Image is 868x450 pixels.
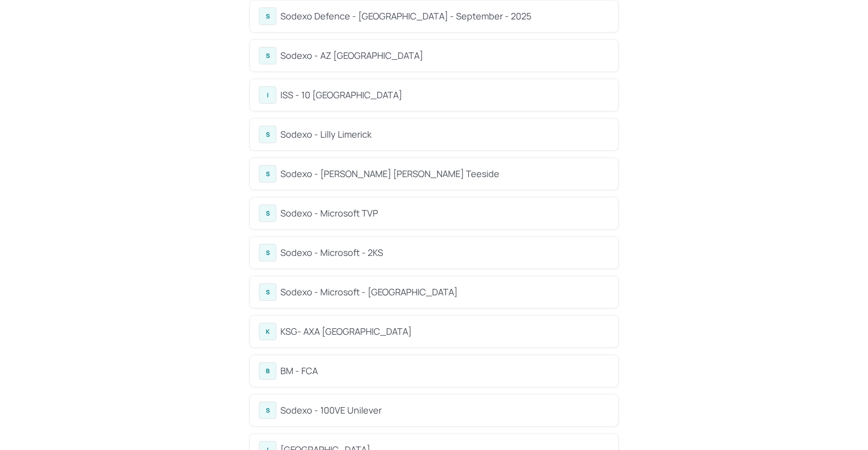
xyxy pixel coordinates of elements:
[259,165,276,183] div: S
[259,47,276,64] div: S
[259,126,276,143] div: S
[259,7,276,25] div: S
[259,402,276,419] div: S
[280,364,609,378] div: BM - FCA
[280,207,609,220] div: Sodexo - Microsoft TVP
[280,49,609,62] div: Sodexo - AZ [GEOGRAPHIC_DATA]
[259,283,276,301] div: S
[280,9,609,23] div: Sodexo Defence - [GEOGRAPHIC_DATA] - September - 2025
[280,246,609,259] div: Sodexo - Microsoft - 2KS
[259,205,276,222] div: S
[259,86,276,104] div: I
[280,88,609,102] div: ISS - 10 [GEOGRAPHIC_DATA]
[280,128,609,141] div: Sodexo - Lilly Limerick
[280,404,609,417] div: Sodexo - 100VE Unilever
[259,244,276,261] div: S
[280,325,609,338] div: KSG- AXA [GEOGRAPHIC_DATA]
[259,323,276,340] div: K
[280,167,609,181] div: Sodexo - [PERSON_NAME] [PERSON_NAME] Teeside
[259,362,276,380] div: B
[280,285,609,299] div: Sodexo - Microsoft - [GEOGRAPHIC_DATA]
